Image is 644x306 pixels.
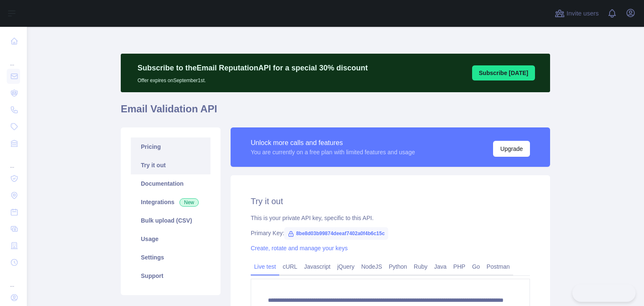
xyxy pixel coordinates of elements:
[301,260,334,273] a: Javascript
[131,230,210,248] a: Usage
[7,272,20,288] div: ...
[179,198,199,207] span: New
[251,214,530,222] div: This is your private API key, specific to this API.
[410,260,431,273] a: Ruby
[131,211,210,230] a: Bulk upload (CSV)
[138,74,368,84] p: Offer expires on September 1st.
[572,284,636,302] iframe: Toggle Customer Support
[450,260,469,273] a: PHP
[251,148,415,156] div: You are currently on a free plan with limited features and usage
[251,138,415,148] div: Unlock more calls and features
[7,50,20,67] div: ...
[131,174,210,193] a: Documentation
[131,267,210,285] a: Support
[131,193,210,211] a: Integrations New
[7,153,20,169] div: ...
[472,65,535,80] button: Subscribe [DATE]
[334,260,358,273] a: jQuery
[121,102,550,122] h1: Email Validation API
[251,195,530,207] h2: Try it out
[279,260,301,273] a: cURL
[131,156,210,174] a: Try it out
[251,245,348,252] a: Create, rotate and manage your keys
[138,62,368,74] p: Subscribe to the Email Reputation API for a special 30 % discount
[553,7,600,20] button: Invite users
[469,260,483,273] a: Go
[131,248,210,267] a: Settings
[131,137,210,156] a: Pricing
[483,260,513,273] a: Postman
[566,9,599,18] span: Invite users
[431,260,450,273] a: Java
[385,260,410,273] a: Python
[284,227,388,240] span: 8be8d03b99874deeaf7402a0f4b6c15c
[251,260,279,273] a: Live test
[493,141,530,157] button: Upgrade
[251,229,530,237] div: Primary Key:
[358,260,385,273] a: NodeJS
